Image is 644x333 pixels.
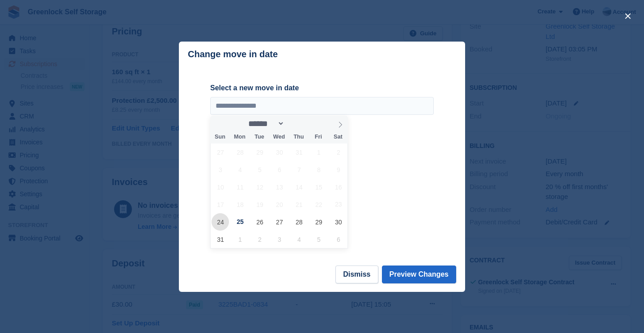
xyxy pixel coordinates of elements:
span: Sun [210,134,230,140]
span: Mon [230,134,250,140]
span: August 24, 2025 [212,213,229,231]
span: Thu [289,134,309,140]
input: Year [284,119,313,128]
span: September 4, 2025 [290,231,308,248]
span: August 28, 2025 [290,213,308,231]
span: July 30, 2025 [271,143,288,161]
button: Preview Changes [382,266,457,283]
span: August 9, 2025 [330,161,347,178]
span: September 6, 2025 [330,231,347,248]
button: Dismiss [335,266,378,283]
button: close [621,9,635,23]
span: August 10, 2025 [212,178,229,196]
span: August 13, 2025 [271,178,288,196]
span: August 27, 2025 [271,213,288,231]
span: August 29, 2025 [310,213,327,231]
p: Change move in date [188,49,278,59]
span: August 15, 2025 [310,178,327,196]
span: August 19, 2025 [251,196,268,213]
span: Fri [309,134,328,140]
span: August 22, 2025 [310,196,327,213]
span: August 16, 2025 [330,178,347,196]
span: August 14, 2025 [290,178,308,196]
span: July 27, 2025 [212,143,229,161]
span: August 23, 2025 [330,196,347,213]
span: September 3, 2025 [271,231,288,248]
span: August 5, 2025 [251,161,268,178]
span: Sat [328,134,348,140]
label: Select a new move in date [210,83,434,93]
span: August 31, 2025 [212,231,229,248]
span: August 3, 2025 [212,161,229,178]
span: August 25, 2025 [231,213,249,231]
span: Tue [250,134,269,140]
span: August 12, 2025 [251,178,268,196]
span: August 26, 2025 [251,213,268,231]
span: September 1, 2025 [231,231,249,248]
span: August 18, 2025 [231,196,249,213]
span: July 28, 2025 [231,143,249,161]
span: September 2, 2025 [251,231,268,248]
span: August 21, 2025 [290,196,308,213]
span: August 17, 2025 [212,196,229,213]
span: Wed [269,134,289,140]
span: August 11, 2025 [231,178,249,196]
span: September 5, 2025 [310,231,327,248]
span: August 1, 2025 [310,143,327,161]
span: August 7, 2025 [290,161,308,178]
span: August 6, 2025 [271,161,288,178]
select: Month [246,119,285,128]
span: August 8, 2025 [310,161,327,178]
span: July 29, 2025 [251,143,268,161]
span: August 2, 2025 [330,143,347,161]
span: August 4, 2025 [231,161,249,178]
span: July 31, 2025 [290,143,308,161]
span: August 20, 2025 [271,196,288,213]
span: August 30, 2025 [330,213,347,231]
